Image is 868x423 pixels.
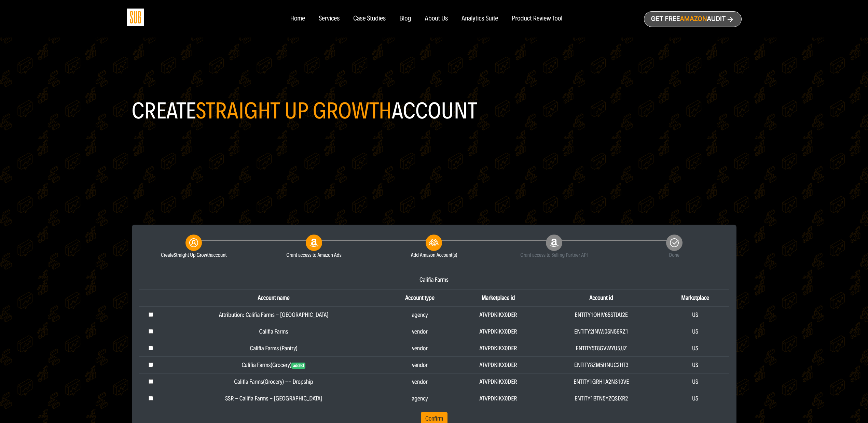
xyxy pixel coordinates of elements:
[455,289,541,306] th: Marketplace id
[455,373,541,390] td: ATVPDKIKX0DER
[139,251,249,259] small: Create account
[455,306,541,323] td: ATVPDKIKX0DER
[680,15,707,23] span: Amazon
[291,363,305,369] span: added
[163,306,385,323] td: Attribution: Califia Farms - [GEOGRAPHIC_DATA]
[461,15,498,23] a: Analytics Suite
[385,323,455,340] td: vendor
[541,289,661,306] th: Account id
[541,340,661,356] td: ENTITY5T8GVWYU5JJZ
[139,276,729,284] div: Califia Farms
[174,252,211,258] span: Straight Up Growth
[661,356,729,373] td: US
[619,251,729,259] small: Done
[661,390,729,407] td: US
[541,306,661,323] td: ENTITY1OHIV65STDU2E
[196,97,391,125] span: Straight Up Growth
[163,356,385,373] td: Califia Farms(Grocery)
[163,390,385,407] td: SSR - Califia Farms - [GEOGRAPHIC_DATA]
[163,323,385,340] td: Califia Farms
[661,306,729,323] td: US
[399,15,411,23] a: Blog
[319,15,340,23] a: Services
[644,11,742,27] a: Get freeAmazonAudit
[661,323,729,340] td: US
[385,356,455,373] td: vendor
[499,251,609,259] small: Grant access to Selling Partner API
[455,340,541,356] td: ATVPDKIKX0DER
[385,289,455,306] th: Account type
[541,323,661,340] td: ENTITY2INWJ0SN56RZ1
[425,15,448,23] a: About Us
[290,15,305,23] a: Home
[132,101,736,121] h1: Create account
[385,390,455,407] td: agency
[541,373,661,390] td: ENTITY1GRH1A2N310VE
[259,251,369,259] small: Grant access to Amazon Ads
[455,356,541,373] td: ATVPDKIKX0DER
[455,390,541,407] td: ATVPDKIKX0DER
[661,340,729,356] td: US
[163,340,385,356] td: Califia Farms (Pantry)
[385,373,455,390] td: vendor
[379,251,489,259] small: Add Amazon Account(s)
[455,323,541,340] td: ATVPDKIKX0DER
[385,340,455,356] td: vendor
[163,373,385,390] td: Califia Farms(Grocery) -- Dropship
[661,289,729,306] th: Marketplace
[127,9,144,26] img: Sug
[541,356,661,373] td: ENTITY8ZM5HNUC2HT3
[163,289,385,306] th: Account name
[661,373,729,390] td: US
[385,306,455,323] td: agency
[541,390,661,407] td: ENTITY1BTN5YZQSIXR2
[353,15,386,23] a: Case Studies
[512,15,562,23] a: Product Review Tool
